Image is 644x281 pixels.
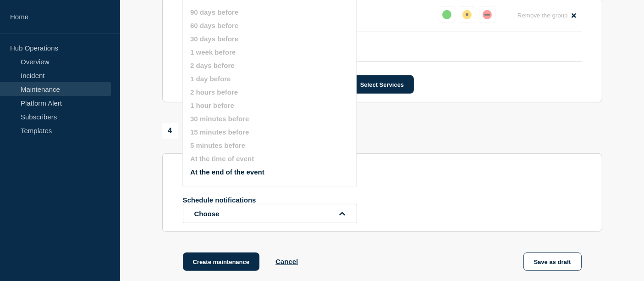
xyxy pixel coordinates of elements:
button: 60 days before [190,22,238,29]
button: 1 day before [190,75,231,83]
button: open dropdown [183,204,357,223]
div: affected [462,10,472,19]
div: up [442,10,451,19]
button: At the end of the event [190,168,264,176]
div: Notifications [162,123,232,139]
button: affected [459,6,475,23]
button: down [479,6,495,23]
button: Save as draft [523,253,582,271]
span: 4 [162,123,178,139]
button: 30 minutes before [190,115,249,123]
button: Remove the group [512,6,582,24]
button: 2 days before [190,62,235,69]
button: At the time of event [190,155,254,163]
button: 1 week before [190,48,236,56]
button: 2 hours before [190,88,238,96]
button: 15 minutes before [190,128,249,136]
button: 30 days before [190,35,238,43]
button: Cancel [275,258,298,265]
button: up [439,6,455,23]
button: 5 minutes before [190,141,245,149]
button: Create maintenance [183,253,260,271]
span: Remove the group [517,12,568,19]
button: Select Services [350,75,414,94]
p: Schedule notifications [183,196,330,204]
button: 1 hour before [190,101,234,109]
button: 90 days before [190,8,238,16]
div: down [483,10,492,19]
